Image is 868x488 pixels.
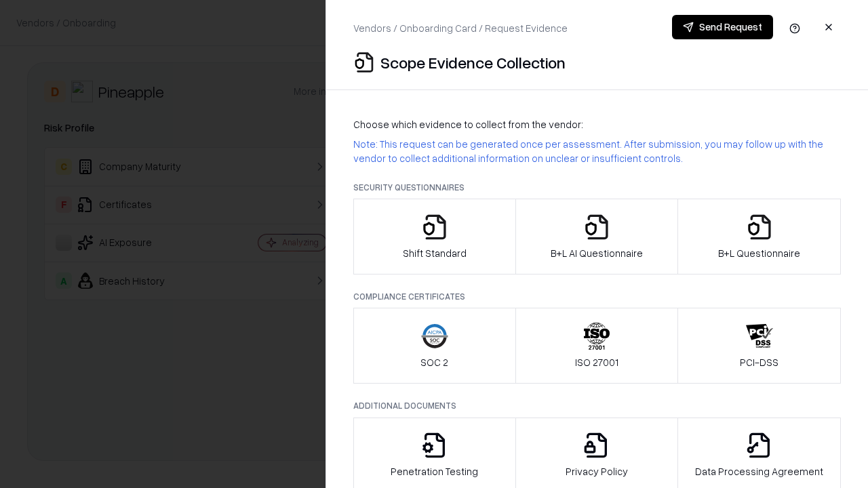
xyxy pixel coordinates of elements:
p: ISO 27001 [575,355,618,369]
button: B+L AI Questionnaire [515,199,679,274]
p: Scope Evidence Collection [380,52,566,73]
p: PCI-DSS [740,355,778,369]
p: Compliance Certificates [353,291,841,302]
button: ISO 27001 [515,308,679,384]
button: SOC 2 [353,308,516,384]
p: Privacy Policy [566,464,628,479]
button: Send Request [672,15,773,39]
p: Choose which evidence to collect from the vendor: [353,117,841,131]
p: Additional Documents [353,400,841,411]
button: Shift Standard [353,199,516,274]
p: SOC 2 [420,355,448,369]
p: B+L AI Questionnaire [551,246,643,260]
p: Vendors / Onboarding Card / Request Evidence [353,21,568,35]
p: Data Processing Agreement [695,464,823,479]
p: B+L Questionnaire [718,246,800,260]
button: PCI-DSS [677,308,841,384]
p: Security Questionnaires [353,182,841,193]
p: Shift Standard [403,246,467,260]
p: Penetration Testing [391,464,478,479]
p: Note: This request can be generated once per assessment. After submission, you may follow up with... [353,137,841,165]
button: B+L Questionnaire [677,199,841,274]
